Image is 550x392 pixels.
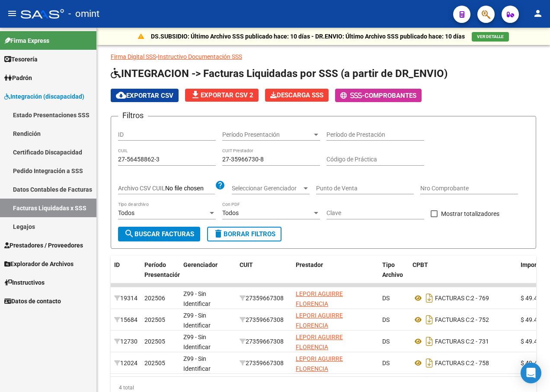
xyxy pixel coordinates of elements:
span: Mostrar totalizadores [441,209,499,219]
span: DS [382,295,390,302]
span: FACTURAS C: [435,360,471,366]
div: 15684 [114,315,137,325]
p: DS.SUBSIDIO: Último Archivo SSS publicado hace: 10 días - DR.ENVIO: Último Archivo SSS publicado ... [151,32,465,41]
datatable-header-cell: CPBT [409,256,517,294]
button: Buscar Facturas [118,227,200,241]
datatable-header-cell: CUIT [236,256,292,294]
button: -Comprobantes [335,89,422,102]
datatable-header-cell: Período Presentación [141,256,180,294]
div: 2 - 758 [412,356,514,370]
div: 2 - 769 [412,291,514,305]
span: LEPORI AGUIRRE FLORENCIA [296,290,343,307]
i: Descargar documento [424,291,435,305]
mat-icon: delete [213,228,224,239]
span: Período Presentación [222,131,312,138]
mat-icon: search [124,228,134,239]
i: Descargar documento [424,313,435,327]
span: FACTURAS C: [435,316,471,323]
span: Comprobantes [365,92,416,100]
a: Instructivo Documentación SSS [158,53,242,60]
button: Borrar Filtros [207,227,281,241]
button: VER DETALLE [472,32,509,42]
div: 2 - 752 [412,313,514,327]
div: 19314 [114,293,137,303]
button: Descarga SSS [265,89,329,102]
input: Archivo CSV CUIL [165,185,215,193]
span: CUIT [240,261,253,268]
span: VER DETALLE [477,34,504,39]
span: CPBT [412,261,428,268]
span: 202505 [144,338,165,345]
span: Prestador [296,261,323,268]
span: Descarga SSS [270,91,323,99]
datatable-header-cell: ID [111,256,141,294]
mat-icon: help [215,180,225,190]
span: Tipo Archivo [382,261,403,278]
span: FACTURAS C: [435,295,471,302]
div: 2 - 731 [412,334,514,348]
div: 27359667308 [240,358,289,368]
div: 12730 [114,337,137,347]
mat-icon: menu [7,8,17,19]
span: - [340,92,365,100]
span: LEPORI AGUIRRE FLORENCIA [296,334,343,350]
div: 27359667308 [240,315,289,325]
span: Explorador de Archivos [4,259,74,269]
span: Exportar CSV 2 [190,91,253,99]
span: DS [382,316,390,323]
span: Período Presentación [144,261,181,278]
span: LEPORI AGUIRRE FLORENCIA [296,355,343,372]
mat-icon: cloud_download [116,90,126,100]
button: Exportar CSV 2 [185,89,259,102]
h3: Filtros [118,109,148,122]
span: DS [382,338,390,345]
div: 12024 [114,358,137,368]
i: Descargar documento [424,334,435,348]
span: Z99 - Sin Identificar [183,355,211,372]
datatable-header-cell: Gerenciador [180,256,236,294]
span: Archivo CSV CUIL [118,185,165,192]
span: Borrar Filtros [213,230,275,238]
mat-icon: file_download [190,90,201,100]
span: ID [114,261,120,268]
span: INTEGRACION -> Facturas Liquidadas por SSS (a partir de DR_ENVIO) [111,67,448,80]
span: Padrón [4,73,32,83]
span: Todos [118,209,134,216]
span: Gerenciador [183,261,217,268]
span: Todos [222,209,239,216]
span: Z99 - Sin Identificar [183,312,211,329]
span: DS [382,360,390,366]
span: Datos de contacto [4,296,61,306]
span: Instructivos [4,278,45,287]
datatable-header-cell: Prestador [292,256,379,294]
span: Firma Express [4,36,49,45]
a: Firma Digital SSS [111,53,156,60]
span: Buscar Facturas [124,230,194,238]
span: 202505 [144,316,165,323]
span: Integración (discapacidad) [4,92,84,101]
p: - [111,52,536,61]
div: Open Intercom Messenger [521,363,541,383]
span: Z99 - Sin Identificar [183,334,211,350]
datatable-header-cell: Tipo Archivo [379,256,409,294]
span: Z99 - Sin Identificar [183,290,211,307]
span: Seleccionar Gerenciador [232,185,302,192]
span: 202506 [144,295,165,302]
span: Exportar CSV [116,92,173,100]
span: LEPORI AGUIRRE FLORENCIA [296,312,343,329]
i: Descargar documento [424,356,435,370]
span: Tesorería [4,55,38,64]
div: 27359667308 [240,337,289,347]
div: 27359667308 [240,293,289,303]
span: Prestadores / Proveedores [4,241,83,250]
mat-icon: person [533,8,543,19]
app-download-masive: Descarga masiva de comprobantes (adjuntos) [265,89,329,102]
button: Exportar CSV [111,89,179,102]
span: 202505 [144,360,165,366]
span: - omint [68,4,99,23]
span: FACTURAS C: [435,338,471,345]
